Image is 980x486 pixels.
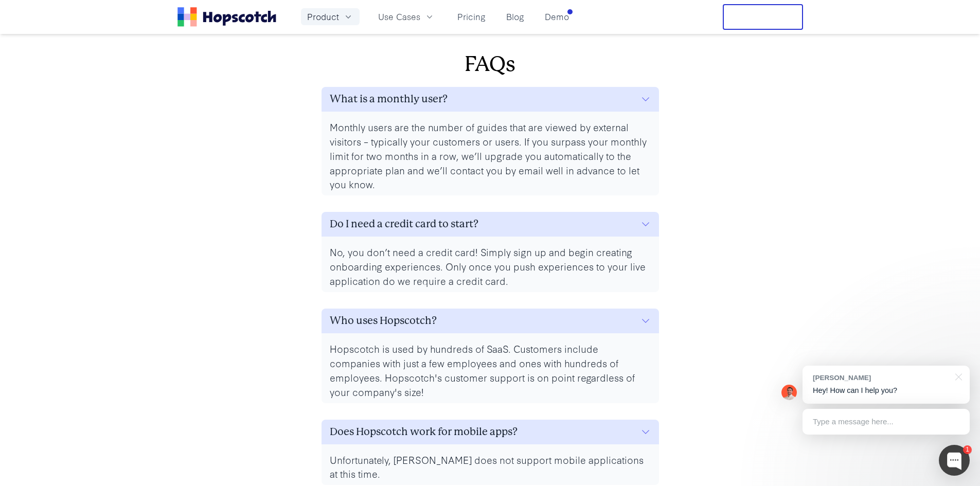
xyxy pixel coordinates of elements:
[322,420,659,444] button: Does Hopscotch work for mobile apps?
[330,453,651,481] p: Unfortunately, [PERSON_NAME] does not support mobile applications at this time.
[963,445,972,454] div: 1
[723,4,803,30] button: Free Trial
[813,373,949,383] div: [PERSON_NAME]
[177,7,276,27] a: Home
[322,87,659,112] button: What is a monthly user?
[301,8,360,25] button: Product
[330,245,651,288] p: No, you don’t need a credit card! Simply sign up and begin creating onboarding experiences. Only ...
[372,8,441,25] button: Use Cases
[330,91,448,107] h3: What is a monthly user?
[453,8,490,25] a: Pricing
[803,409,970,435] div: Type a message here...
[813,385,959,396] p: Hey! How can I help you?
[330,216,478,232] h3: Do I need a credit card to start?
[378,10,420,23] span: Use Cases
[186,52,795,77] h2: FAQs
[330,120,651,191] p: Monthly users are the number of guides that are viewed by external visitors – typically your cust...
[330,424,518,440] h3: Does Hopscotch work for mobile apps?
[781,385,797,400] img: Mark Spera
[541,8,573,25] a: Demo
[322,309,659,333] button: Who uses Hopscotch?
[307,10,339,23] span: Product
[330,313,437,329] h3: Who uses Hopscotch?
[322,212,659,237] button: Do I need a credit card to start?
[330,341,651,399] p: Hopscotch is used by hundreds of SaaS. Customers include companies with just a few employees and ...
[502,8,528,25] a: Blog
